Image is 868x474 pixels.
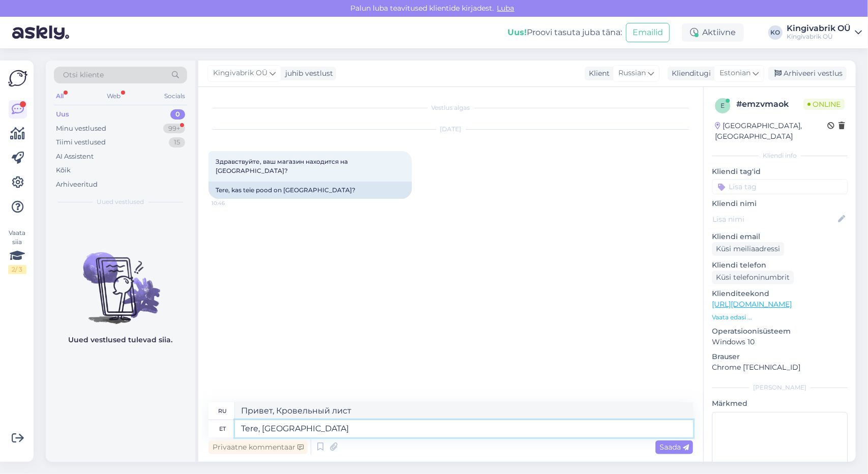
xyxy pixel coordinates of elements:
p: Märkmed [712,398,848,409]
div: [DATE] [208,125,693,134]
p: Uued vestlused tulevad siia. [69,335,173,345]
div: Klienditugi [668,68,711,79]
div: et [219,420,226,437]
span: 10:46 [212,199,250,207]
div: Kingivabrik OÜ [787,33,851,41]
p: Klienditeekond [712,288,848,299]
span: Russian [618,68,646,79]
p: Operatsioonisüsteem [712,326,848,337]
span: e [721,102,725,109]
span: Estonian [720,68,751,79]
input: Lisa nimi [712,214,836,225]
div: Kõik [56,165,71,175]
div: All [54,90,66,103]
div: [PERSON_NAME] [712,383,848,392]
span: Uued vestlused [97,197,144,206]
div: 0 [170,109,185,120]
div: 15 [169,137,185,147]
div: Kingivabrik OÜ [787,24,851,33]
span: Saada [660,442,689,452]
div: Küsi meiliaadressi [712,242,784,256]
textarea: Привет, Кровельный лист [235,402,693,420]
div: Socials [162,90,187,103]
div: Aktiivne [682,23,744,42]
div: Vestlus algas [208,103,693,112]
div: Arhiveeri vestlus [768,67,847,80]
p: Kliendi email [712,231,848,242]
div: KO [768,25,783,40]
div: Tiimi vestlused [56,137,106,147]
textarea: Tere, [GEOGRAPHIC_DATA] [235,420,693,437]
a: [URL][DOMAIN_NAME] [712,300,792,309]
div: Küsi telefoninumbrit [712,271,794,284]
p: Brauser [712,351,848,362]
div: ru [218,402,227,420]
span: Luba [494,4,518,13]
span: Здравствуйте, ваш магазин находится на [GEOGRAPHIC_DATA]? [216,158,349,174]
div: 2 / 3 [8,265,26,274]
img: No chats [46,234,195,325]
div: # emzvmaok [736,98,803,110]
div: Uus [56,109,69,120]
div: Privaatne kommentaar [208,440,308,454]
input: Lisa tag [712,179,848,194]
div: AI Assistent [56,152,94,162]
div: juhib vestlust [281,68,333,79]
span: Kingivabrik OÜ [213,68,267,79]
span: Otsi kliente [63,70,104,80]
p: Kliendi telefon [712,260,848,271]
div: Web [105,90,123,103]
b: Uus! [507,27,527,37]
p: Vaata edasi ... [712,313,848,322]
div: Arhiveeritud [56,180,98,190]
a: Kingivabrik OÜKingivabrik OÜ [787,24,862,41]
button: Emailid [626,23,670,42]
div: 99+ [163,124,185,134]
div: Proovi tasuta juba täna: [507,26,622,39]
p: Kliendi nimi [712,198,848,209]
div: [GEOGRAPHIC_DATA], [GEOGRAPHIC_DATA] [715,121,827,142]
div: Tere, kas teie pood on [GEOGRAPHIC_DATA]? [208,182,412,199]
p: Chrome [TECHNICAL_ID] [712,362,848,373]
p: Kliendi tag'id [712,166,848,177]
p: Windows 10 [712,337,848,347]
div: Klient [585,68,610,79]
div: Kliendi info [712,151,848,160]
span: Online [803,99,845,110]
img: Askly Logo [8,69,27,88]
div: Minu vestlused [56,124,106,134]
div: Vaata siia [8,228,26,274]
